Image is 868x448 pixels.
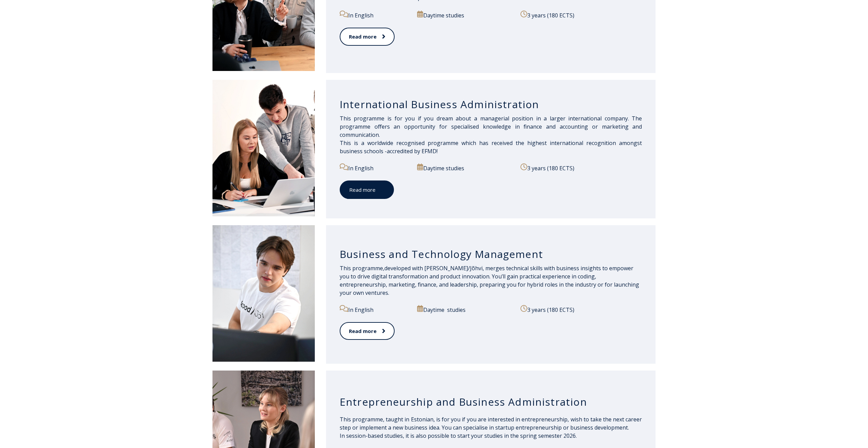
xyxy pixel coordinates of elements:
span: This programme is for you if you dream about a managerial position in a larger international comp... [340,115,642,155]
a: Read more [340,28,395,46]
p: In English [340,163,410,172]
img: Business and Technology Management [212,225,315,362]
span: This programme, [340,264,384,272]
p: 3 years (180 ECTS) [520,305,642,314]
a: Read more [340,322,395,340]
span: This programme, taught in Estonian, is for you if you are interested in entrepreneurship, wish to... [340,416,642,439]
p: In English [340,11,410,19]
p: 3 years (180 ECTS) [520,11,642,19]
h3: Entrepreneurship and Business Administration [340,395,642,408]
p: developed with [PERSON_NAME]/Jõhvi, merges technical skills with business insights to empower you... [340,264,642,297]
p: In English [340,305,410,314]
a: Read more [340,180,394,199]
h3: Business and Technology Management [340,248,642,261]
p: Daytime studies [417,305,513,314]
h3: International Business Administration [340,98,642,111]
p: Daytime studies [417,11,513,19]
a: accredited by EFMD [387,147,437,155]
p: 3 years (180 ECTS) [520,163,642,172]
img: International Business Administration [212,80,315,216]
p: Daytime studies [417,163,513,172]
